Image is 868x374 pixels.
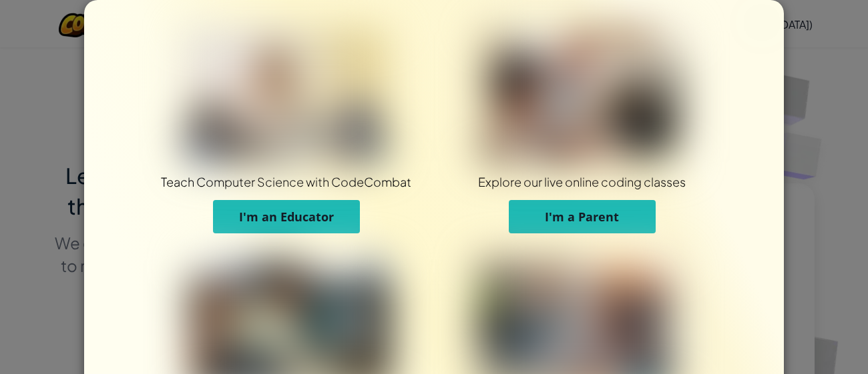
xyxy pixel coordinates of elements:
[545,209,619,225] span: I'm a Parent
[213,200,360,233] button: I'm an Educator
[482,30,682,163] img: For Parents
[239,209,334,225] span: I'm an Educator
[509,200,656,233] button: I'm a Parent
[753,13,771,33] img: close icon
[186,30,387,163] img: For Educators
